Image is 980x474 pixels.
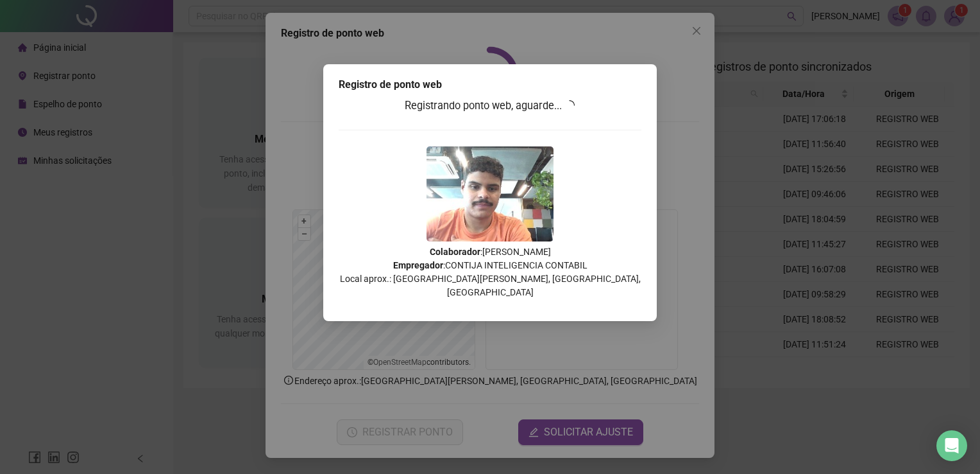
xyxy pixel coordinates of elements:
[427,146,553,241] img: 9k=
[936,430,967,461] div: Open Intercom Messenger
[393,260,443,270] strong: Empregador
[430,247,480,257] strong: Colaborador
[562,98,577,112] span: loading
[339,98,641,114] h3: Registrando ponto web, aguarde...
[339,245,641,299] p: : [PERSON_NAME] : CONTIJA INTELIGENCIA CONTABIL Local aprox.: [GEOGRAPHIC_DATA][PERSON_NAME], [GE...
[339,77,641,92] div: Registro de ponto web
